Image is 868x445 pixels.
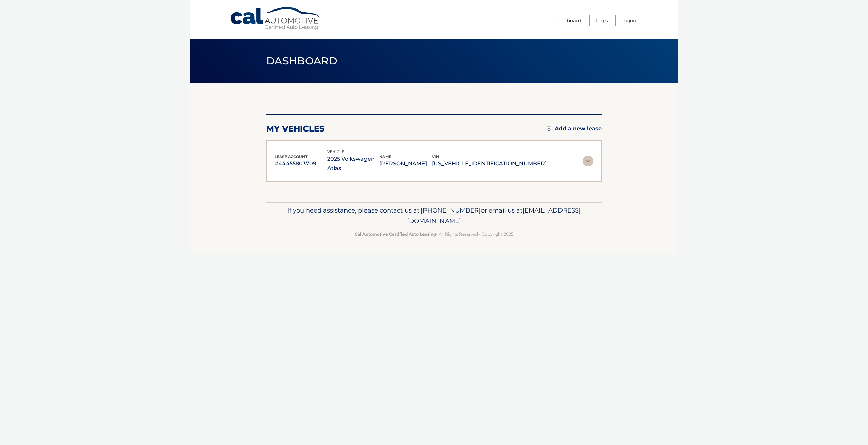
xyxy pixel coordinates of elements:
[230,7,321,31] a: Cal Automotive
[275,154,308,159] span: lease account
[266,55,337,67] span: Dashboard
[275,159,327,168] p: #44455803709
[622,15,638,26] a: Logout
[327,149,344,154] span: vehicle
[379,154,391,159] span: name
[583,156,593,166] img: accordion-rest.svg
[432,154,439,159] span: vin
[596,15,608,26] a: FAQ's
[554,15,581,26] a: Dashboard
[271,230,597,238] p: - All Rights Reserved - Copyright 2025
[432,159,547,168] p: [US_VEHICLE_IDENTIFICATION_NUMBER]
[327,154,380,173] p: 2025 Volkswagen Atlas
[355,231,436,237] strong: Cal Automotive Certified Auto Leasing
[547,125,602,132] a: Add a new lease
[547,126,551,131] img: add.svg
[266,124,325,134] h2: my vehicles
[379,159,432,168] p: [PERSON_NAME]
[421,206,481,214] span: [PHONE_NUMBER]
[271,205,597,227] p: If you need assistance, please contact us at: or email us at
